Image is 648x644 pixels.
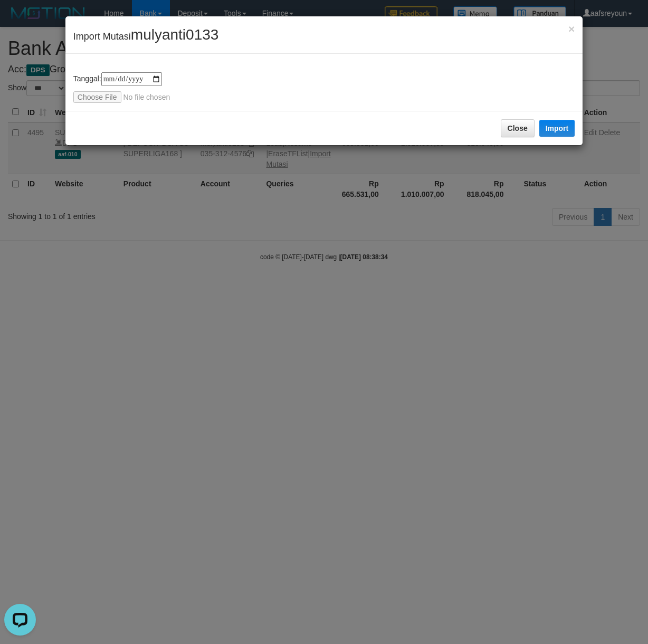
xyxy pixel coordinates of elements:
[131,26,219,43] span: mulyanti0133
[568,23,575,34] button: Close
[539,120,575,137] button: Import
[568,23,575,35] span: ×
[73,31,219,42] span: Import Mutasi
[73,72,575,103] div: Tanggal:
[4,4,36,36] button: Open LiveChat chat widget
[501,119,535,137] button: Close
